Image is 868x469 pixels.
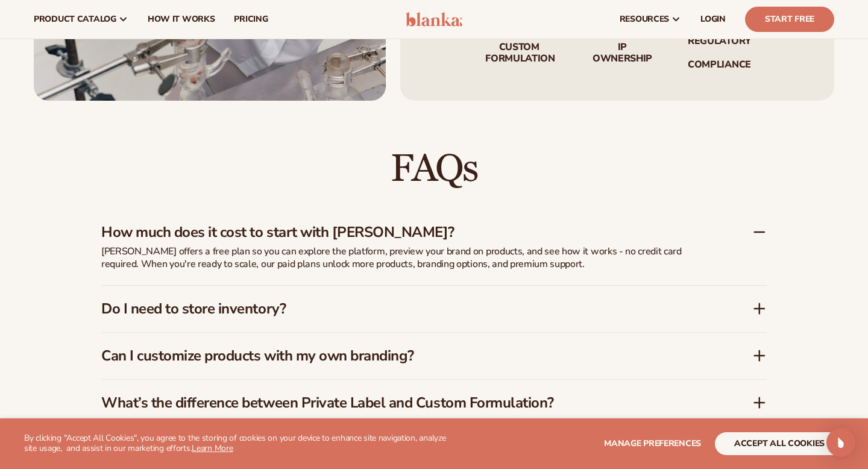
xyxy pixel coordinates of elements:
[687,36,752,71] p: regulatory compliance
[34,14,116,24] span: product catalog
[483,42,558,65] p: Custom formulation
[24,433,453,454] p: By clicking "Accept All Cookies", you agree to the storing of cookies on your device to enhance s...
[826,428,855,457] div: Open Intercom Messenger
[700,14,726,24] span: LOGIN
[101,224,716,241] h3: How much does it cost to start with [PERSON_NAME]?
[192,442,233,454] a: Learn More
[101,149,767,189] h2: FAQs
[101,394,716,412] h3: What’s the difference between Private Label and Custom Formulation?
[234,14,268,24] span: pricing
[745,7,834,32] a: Start Free
[604,438,701,449] span: Manage preferences
[101,300,716,318] h3: Do I need to store inventory?
[101,347,716,365] h3: Can I customize products with my own branding?
[604,432,701,455] button: Manage preferences
[592,42,653,65] p: IP Ownership
[715,432,844,455] button: accept all cookies
[101,245,704,271] p: [PERSON_NAME] offers a free plan so you can explore the platform, preview your brand on products,...
[148,14,215,24] span: How It Works
[620,14,669,24] span: resources
[406,12,463,27] img: logo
